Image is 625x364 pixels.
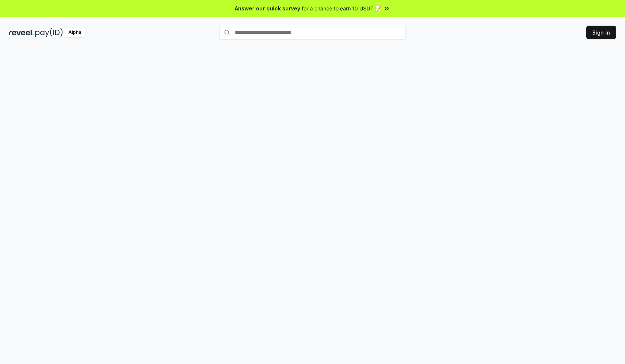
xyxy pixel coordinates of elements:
[586,26,616,39] button: Sign In
[302,4,381,12] span: for a chance to earn 10 USDT 📝
[64,28,85,37] div: Alpha
[9,28,34,37] img: reveel_dark
[35,28,63,37] img: pay_id
[235,4,300,12] span: Answer our quick survey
